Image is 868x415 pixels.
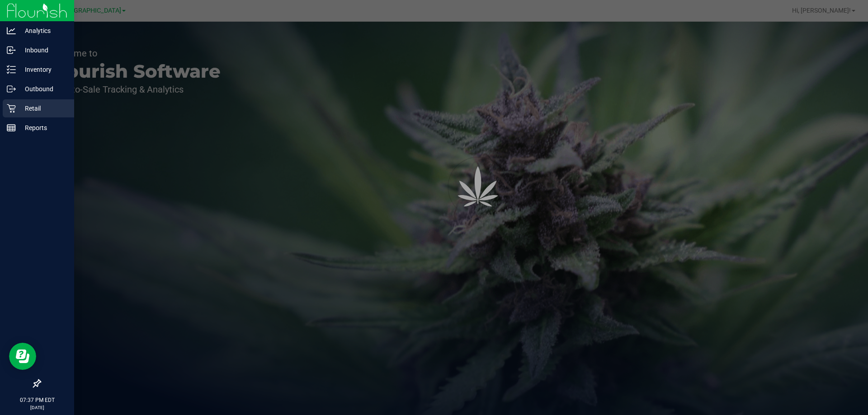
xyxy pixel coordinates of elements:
[16,64,70,75] p: Inventory
[7,65,16,74] inline-svg: Inventory
[16,45,70,56] p: Inbound
[7,84,16,93] inline-svg: Outbound
[16,103,70,114] p: Retail
[7,123,16,132] inline-svg: Reports
[7,26,16,35] inline-svg: Analytics
[16,25,70,36] p: Analytics
[4,396,70,404] p: 07:37 PM EDT
[7,104,16,113] inline-svg: Retail
[16,122,70,133] p: Reports
[16,84,70,94] p: Outbound
[7,46,16,55] inline-svg: Inbound
[9,343,36,370] iframe: Resource center
[4,404,70,411] p: [DATE]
